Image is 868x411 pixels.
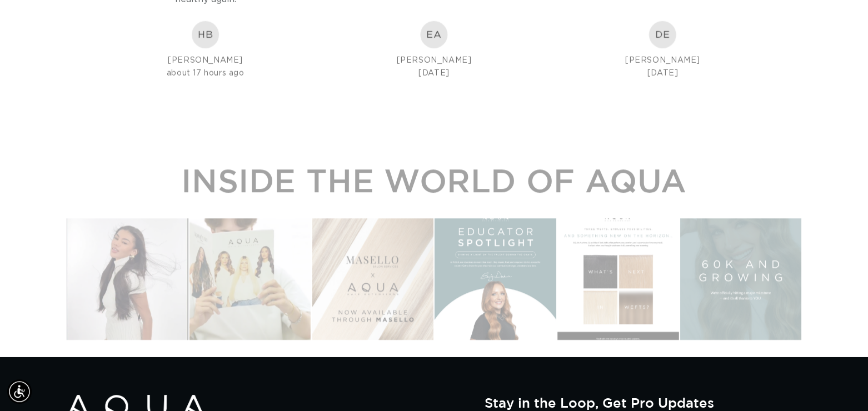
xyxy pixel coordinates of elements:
[680,212,801,333] div: Instagram post opens in a popup
[557,67,768,79] div: [DATE]
[192,21,219,48] img: Haley B. Profile Picture
[67,154,801,192] h2: INSIDE THE WORLD OF AQUA
[435,212,556,333] div: Instagram post opens in a popup
[7,379,32,404] div: Accessibility Menu
[420,21,447,48] div: EA
[649,21,676,48] img: Delaney E. R. Profile Picture
[189,212,311,333] div: Instagram post opens in a popup
[649,21,676,48] div: DE
[557,212,679,333] div: Instagram post opens in a popup
[312,212,433,333] div: Instagram post opens in a popup
[192,21,219,48] div: HB
[328,67,539,79] div: [DATE]
[420,21,447,48] img: Emily A. F. Profile Picture
[812,358,868,411] iframe: Chat Widget
[328,54,539,67] div: [PERSON_NAME]
[100,67,311,79] div: about 17 hours ago
[557,54,768,67] div: [PERSON_NAME]
[100,54,311,67] div: [PERSON_NAME]
[485,395,801,410] h2: Stay in the Loop, Get Pro Updates
[67,212,188,333] div: Instagram post opens in a popup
